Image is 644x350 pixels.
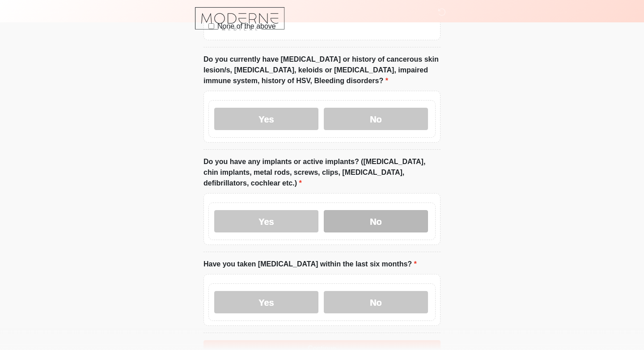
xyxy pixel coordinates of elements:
label: Have you taken [MEDICAL_DATA] within the last six months? [203,259,417,270]
label: Yes [214,108,318,130]
img: Moderne Medical Aesthetics Logo [195,7,285,31]
label: Do you have any implants or active implants? ([MEDICAL_DATA], chin implants, metal rods, screws, ... [203,156,441,189]
label: Do you currently have [MEDICAL_DATA] or history of cancerous skin lesion/s, [MEDICAL_DATA], keloi... [203,54,441,86]
label: Yes [214,210,318,232]
label: No [324,210,428,232]
label: No [324,291,428,313]
label: No [324,108,428,130]
label: Yes [214,291,318,313]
